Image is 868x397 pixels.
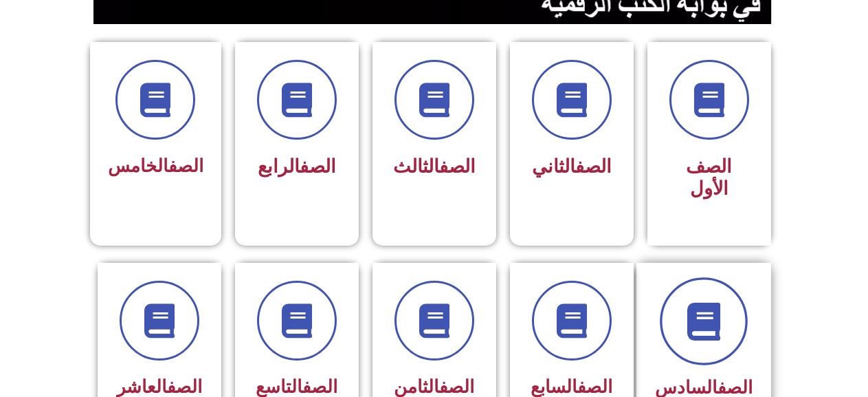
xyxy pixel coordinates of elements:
a: الصف [575,155,612,178]
span: الرابع [258,155,336,178]
a: الصف [439,376,474,397]
span: التاسع [256,376,337,397]
a: الصف [168,155,203,176]
a: الصف [167,376,202,397]
span: الصف الأول [686,155,732,200]
span: العاشر [117,376,202,397]
a: الصف [302,376,337,397]
span: الثاني [532,155,612,178]
a: الصف [439,155,476,178]
a: الصف [577,376,612,397]
a: الصف [300,155,336,178]
span: الثالث [393,155,476,178]
span: الثامن [394,376,474,397]
span: السابع [531,376,612,397]
span: الخامس [108,155,203,176]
